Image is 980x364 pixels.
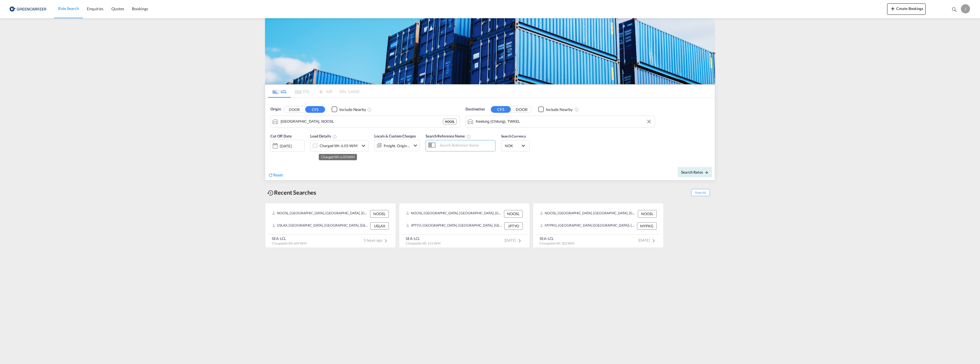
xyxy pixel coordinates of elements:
[961,4,970,13] div: J
[281,117,443,126] input: Search by Port
[370,210,389,217] div: NOOSL
[406,210,503,217] div: NOOSL, Oslo, Norway, Northern Europe, Europe
[268,172,273,178] md-icon: icon-refresh
[501,134,526,138] span: Search Currency
[533,203,664,248] recent-search-card: NOOSL, [GEOGRAPHIC_DATA], [GEOGRAPHIC_DATA], [GEOGRAPHIC_DATA], [GEOGRAPHIC_DATA] NOOSLMYPKG, [GE...
[466,134,471,139] md-icon: Your search will be saved by the below given name
[382,237,389,244] md-icon: icon-chevron-right
[111,6,124,11] span: Quotes
[678,167,712,177] button: Search Ratesicon-arrow-right
[645,117,653,126] button: Clear Input
[681,170,709,174] span: Search Rates
[374,140,420,151] div: Freight Origin Destinationicon-chevron-down
[512,106,532,113] button: DOOR
[360,142,367,149] md-icon: icon-chevron-down
[273,172,283,177] span: Reset
[426,134,471,138] span: Search Reference Name
[504,210,523,217] div: NOOSL
[374,134,416,138] span: Locals & Custom Charges
[367,107,372,112] md-icon: Unchecked: Ignores neighbouring ports when fetching rates.Checked : Includes neighbouring ports w...
[466,116,655,127] md-input-container: Keelung (Chilung), TWKEL
[268,85,291,98] md-tab-item: LCL
[637,222,657,230] div: MYPKG
[332,134,337,139] md-icon: Chargeable Weight
[320,142,358,150] div: Charged Wt: 6.05 W/M
[889,5,896,12] md-icon: icon-plus 400-fg
[505,238,523,242] span: [DATE]
[406,236,440,241] div: SEA-LCL
[638,210,657,217] div: NOOSL
[9,3,47,15] img: e39c37208afe11efa9cb1d7a6ea7d6f5.png
[476,117,652,126] input: Search by Port
[540,210,636,217] div: NOOSL, Oslo, Norway, Northern Europe, Europe
[364,238,389,242] span: 3 hours ago
[436,141,495,149] input: Search Reference Name
[87,6,103,11] span: Enquiries
[540,222,636,230] div: MYPKG, Port Klang (Pelabuhan Klang), Malaysia, South East Asia, Asia Pacific
[406,222,503,230] div: JPTYO, Tokyo, Japan, Greater China & Far East Asia, Asia Pacific
[268,85,359,98] md-pagination-wrapper: Use the left and right arrow keys to navigate between tabs
[650,237,657,244] md-icon: icon-chevron-right
[504,141,526,150] md-select: Select Currency: kr NOKNorway Krone
[332,106,366,112] md-checkbox: Checkbox No Ink
[272,210,369,217] div: NOOSL, Oslo, Norway, Northern Europe, Europe
[305,106,325,113] button: CFS
[465,106,485,112] span: Destination
[272,222,369,230] div: USLAX, Los Angeles, CA, United States, North America, Americas
[270,151,275,159] md-datepicker: Select
[265,18,715,84] img: GreenCarrierFCL_LCL.png
[319,154,357,160] md-tooltip: Charged Wt: 6.05 W/M
[443,119,457,124] div: NOOSL
[505,143,521,148] span: NOK
[399,203,530,248] recent-search-card: NOOSL, [GEOGRAPHIC_DATA], [GEOGRAPHIC_DATA], [GEOGRAPHIC_DATA], [GEOGRAPHIC_DATA] NOOSLJPTYO, [GE...
[265,186,318,199] div: Recent Searches
[370,222,389,230] div: USLAX
[268,172,283,178] div: icon-refreshReset
[638,238,657,242] span: [DATE]
[58,6,79,11] span: Rate Search
[691,189,710,196] span: Show All
[406,241,440,245] span: Chargeable Wt. 1.51 W/M
[272,236,307,241] div: SEA-LCL
[265,203,396,248] recent-search-card: NOOSL, [GEOGRAPHIC_DATA], [GEOGRAPHIC_DATA], [GEOGRAPHIC_DATA], [GEOGRAPHIC_DATA] NOOSLUSLAX, [GE...
[284,106,304,113] button: DOOR
[310,134,337,138] span: Load Details
[339,107,366,112] div: Include Nearby
[310,140,369,151] div: Charged Wt: 6.05 W/Micon-chevron-down
[574,107,579,112] md-icon: Unchecked: Ignores neighbouring ports when fetching rates.Checked : Includes neighbouring ports w...
[384,142,411,150] div: Freight Origin Destination
[887,3,926,15] button: icon-plus 400-fgCreate Bookings
[951,6,957,15] div: icon-magnify
[265,98,715,180] div: Origin DOOR CFS Checkbox No InkUnchecked: Ignores neighbouring ports when fetching rates.Checked ...
[705,170,709,174] md-icon: icon-arrow-right
[491,106,511,113] button: CFS
[546,107,573,112] div: Include Nearby
[267,190,274,196] md-icon: icon-backup-restore
[540,236,574,241] div: SEA-LCL
[270,134,292,138] span: Cut Off Date
[132,6,148,11] span: Bookings
[270,140,305,152] div: [DATE]
[280,143,291,149] div: [DATE]
[538,106,573,112] md-checkbox: Checkbox No Ink
[540,241,574,245] span: Chargeable Wt. 3.02 W/M
[271,116,460,127] md-input-container: Oslo, NOOSL
[272,241,307,245] span: Chargeable Wt. 6.05 W/M
[412,142,419,149] md-icon: icon-chevron-down
[504,222,523,230] div: JPTYO
[270,106,281,112] span: Origin
[516,237,523,244] md-icon: icon-chevron-right
[951,6,957,13] md-icon: icon-magnify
